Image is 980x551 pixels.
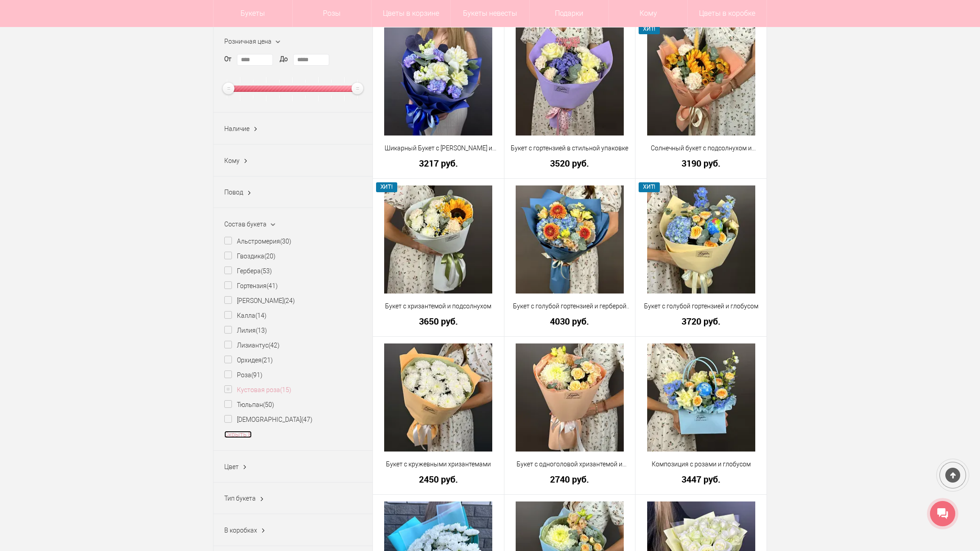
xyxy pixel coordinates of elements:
img: Шикарный Букет с Розами и Синими Диантусами [384,27,492,135]
a: 3650 руб. [379,316,498,326]
ins: (50) [263,401,274,408]
a: 3447 руб. [641,474,761,484]
span: Тип букета [224,495,256,502]
a: 2450 руб. [379,474,498,484]
a: Букет с одноголовой хризантемой и эустомой [510,460,630,469]
ins: (24) [284,297,295,304]
a: Букет с кружевными хризантемами [379,460,498,469]
a: 3217 руб. [379,158,498,168]
a: 3720 руб. [641,316,761,326]
a: Композиция с розами и глобусом [641,460,761,469]
label: [PERSON_NAME] [224,296,295,306]
a: Букет с хризантемой и подсолнухом [379,302,498,311]
label: Кустовая роза [224,385,291,395]
span: ХИТ! [639,24,660,34]
img: Солнечный букет с подсолнухом и диантусами [647,27,755,135]
a: Шикарный Букет с [PERSON_NAME] и [PERSON_NAME] [379,144,498,153]
img: Букет с голубой гортензией и герберой мини [516,185,624,294]
img: Букет с одноголовой хризантемой и эустомой [516,343,624,452]
img: Букет с голубой гортензией и глобусом [647,185,755,294]
label: Калла [224,311,267,321]
a: 4030 руб. [510,316,630,326]
span: ХИТ! [639,182,660,192]
a: Скрыть 8 [224,431,252,438]
ins: (47) [301,416,313,423]
span: ХИТ! [376,182,397,192]
label: Роза [224,370,263,380]
img: Букет с гортензией в стильной упаковке [516,27,624,135]
ins: (41) [267,282,278,289]
img: Букет с хризантемой и подсолнухом [384,185,492,294]
label: Тюльпан [224,400,274,410]
label: Лизиантус [224,341,280,350]
span: Кому [224,157,240,164]
span: Состав букета [224,221,267,228]
ins: (14) [255,312,267,319]
span: Повод [224,189,243,196]
label: Гербера [224,266,272,276]
a: 2740 руб. [510,474,630,484]
a: 3190 руб. [641,158,761,168]
label: Орхидея [224,356,273,365]
label: Гортензия [224,281,278,291]
ins: (42) [268,342,280,349]
span: Цвет [224,463,239,470]
label: [DEMOGRAPHIC_DATA] [224,415,313,425]
img: Букет с кружевными хризантемами [384,343,492,452]
span: Розничная цена [224,38,272,45]
ins: (13) [256,327,267,334]
a: Солнечный букет с подсолнухом и диантусами [641,144,761,153]
label: Лилия [224,326,267,335]
span: В коробках [224,527,257,534]
label: До [280,54,288,64]
ins: (30) [280,238,291,245]
a: Букет с голубой гортензией и герберой мини [510,302,630,311]
label: От [224,54,231,64]
ins: (15) [280,386,291,393]
span: Наличие [224,125,250,132]
ins: (91) [251,371,263,379]
a: Букет с голубой гортензией и глобусом [641,302,761,311]
img: Композиция с розами и глобусом [647,343,755,452]
label: Гвоздика [224,252,276,261]
label: Альстромерия [224,237,291,246]
ins: (21) [262,357,273,364]
ins: (20) [264,253,276,260]
a: 3520 руб. [510,158,630,168]
ins: (53) [261,267,272,275]
a: Букет с гортензией в стильной упаковке [510,144,630,153]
